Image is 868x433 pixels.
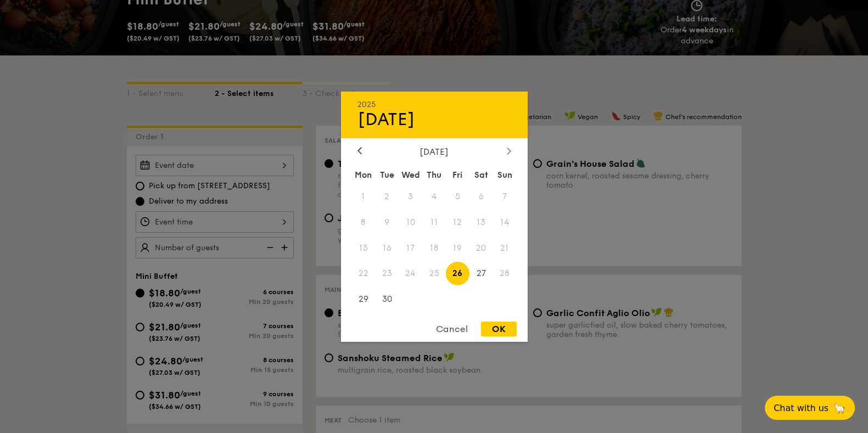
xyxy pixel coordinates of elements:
[375,288,399,311] span: 30
[469,210,493,234] span: 13
[422,184,446,208] span: 4
[375,236,399,260] span: 16
[774,403,828,413] span: Chat with us
[352,165,376,184] div: Mon
[352,210,376,234] span: 8
[375,165,399,184] div: Tue
[357,146,511,156] div: [DATE]
[481,322,517,336] div: OK
[357,99,511,109] div: 2025
[352,288,376,311] span: 29
[422,236,446,260] span: 18
[446,236,469,260] span: 19
[425,322,479,336] div: Cancel
[446,184,469,208] span: 5
[352,262,376,285] span: 22
[833,402,846,414] span: 🦙
[493,184,517,208] span: 7
[422,165,446,184] div: Thu
[399,236,422,260] span: 17
[469,262,493,285] span: 27
[493,165,517,184] div: Sun
[352,184,376,208] span: 1
[375,210,399,234] span: 9
[357,109,511,130] div: [DATE]
[399,210,422,234] span: 10
[493,210,517,234] span: 14
[422,262,446,285] span: 25
[375,262,399,285] span: 23
[493,236,517,260] span: 21
[352,236,376,260] span: 15
[469,236,493,260] span: 20
[469,165,493,184] div: Sat
[446,210,469,234] span: 12
[493,262,517,285] span: 28
[399,184,422,208] span: 3
[399,262,422,285] span: 24
[399,165,422,184] div: Wed
[446,262,469,285] span: 26
[765,396,855,420] button: Chat with us🦙
[446,165,469,184] div: Fri
[469,184,493,208] span: 6
[422,210,446,234] span: 11
[375,184,399,208] span: 2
